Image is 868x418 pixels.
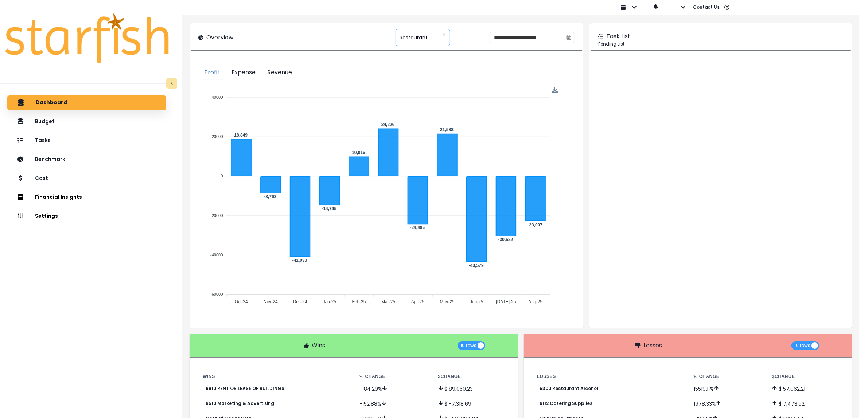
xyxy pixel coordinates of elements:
button: Clear [442,31,446,38]
p: Task List [606,32,630,41]
p: Tasks [35,137,51,143]
button: Tasks [7,133,166,148]
th: % Change [688,372,766,381]
tspan: [DATE]-25 [496,299,516,304]
button: Revenue [261,65,298,80]
tspan: Jun-25 [470,299,484,304]
td: -184.29 % [354,381,432,396]
tspan: 0 [221,174,223,178]
tspan: 40000 [212,95,223,99]
tspan: Dec-24 [293,299,307,304]
tspan: -40000 [210,253,223,257]
td: 1978.33 % [688,396,766,411]
tspan: Apr-25 [411,299,424,304]
td: $ 7,473.92 [766,396,845,411]
td: $ -7,318.69 [432,396,511,411]
tspan: Oct-24 [235,299,248,304]
tspan: Aug-25 [529,299,543,304]
th: % Change [354,372,432,381]
div: Menu [552,87,558,93]
p: 6112 Catering Supplies [540,401,593,406]
tspan: -20000 [210,213,223,218]
p: Overview [206,33,233,42]
p: Cost [35,175,48,181]
span: 10 rows [794,341,810,350]
th: $ Change [766,372,845,381]
td: -152.88 % [354,396,432,411]
p: Benchmark [35,156,65,162]
span: Restaurant [400,30,428,45]
button: Benchmark [7,152,166,167]
th: Wins [197,372,354,381]
p: Budget [35,118,55,125]
p: Pending List [598,41,843,47]
tspan: -60000 [210,292,223,297]
th: Losses [531,372,688,381]
svg: calendar [566,35,571,40]
td: $ 89,050.23 [432,381,511,396]
p: 6510 Marketing & Advertising [206,401,274,406]
p: Dashboard [36,99,67,106]
button: Financial Insights [7,190,166,205]
button: Dashboard [7,95,166,110]
tspan: May-25 [440,299,455,304]
p: 6810 RENT OR LEASE OF BUILDINGS [206,386,284,391]
tspan: Nov-24 [264,299,278,304]
svg: close [442,32,446,37]
span: 10 rows [460,341,476,350]
td: $ 57,062.21 [766,381,845,396]
p: Losses [643,341,662,350]
tspan: 20000 [212,134,223,139]
button: Budget [7,114,166,129]
tspan: Feb-25 [352,299,366,304]
th: $ Change [432,372,511,381]
img: Download Profit [552,87,558,93]
button: Cost [7,171,166,186]
p: Wins [312,341,325,350]
td: 15519.11 % [688,381,766,396]
p: 5300 Restaurant Alcohol [540,386,599,391]
button: Settings [7,209,166,224]
tspan: Mar-25 [382,299,396,304]
button: Profit [198,65,226,80]
button: Expense [226,65,261,80]
tspan: Jan-25 [323,299,336,304]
